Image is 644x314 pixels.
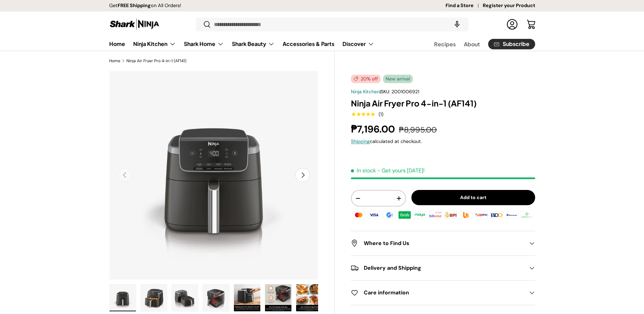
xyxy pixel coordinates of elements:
nav: Primary [109,37,374,51]
button: Add to cart [411,190,535,205]
p: Get on All Orders! [109,2,181,9]
h1: Ninja Air Fryer Pro 4-in-1 (AF141) [351,98,535,108]
a: Register your Product [483,2,535,9]
a: Shark Home [184,37,224,51]
a: Ninja Air Fryer Pro 4-in-1 (AF141) [126,59,186,63]
h2: Where to Find Us [351,239,524,247]
s: ₱8,995.00 [399,125,437,135]
img: maya [412,210,427,220]
img: metrobank [504,210,519,220]
summary: Care information [351,281,535,305]
img: Ninja Air Fryer Pro 4-in-1 (AF141) [265,284,291,311]
span: SKU: [381,89,390,95]
span: Subscribe [503,41,529,47]
summary: Discover [338,37,378,51]
img: billease [428,210,443,220]
img: Shark Ninja Philippines [109,18,160,31]
a: Accessories & Parts [283,37,334,50]
img: grabpay [397,210,412,220]
img: ubp [458,210,473,220]
span: In stock [351,167,376,174]
a: Recipes [434,38,456,51]
speech-search-button: Search by voice [446,17,468,32]
img: Ninja Air Fryer Pro 4-in-1 (AF141) [296,284,323,311]
div: (1) [379,112,383,117]
img: master [351,210,366,220]
summary: Delivery and Shipping [351,256,535,280]
summary: Shark Beauty [228,37,279,51]
summary: Where to Find Us [351,231,535,256]
div: calculated at checkout. [351,138,535,145]
summary: Ninja Kitchen [129,37,180,51]
img: bpi [443,210,458,220]
img: https://sharkninja.com.ph/products/ninja-air-fryer-pro-4-in-1-af141 [110,284,136,311]
nav: Breadcrumbs [109,58,335,64]
span: New arrival [383,75,413,83]
a: About [464,38,480,51]
media-gallery: Gallery Viewer [109,71,318,314]
a: Home [109,59,120,63]
img: qrph [474,210,488,220]
p: - Get yours [DATE]! [377,167,425,174]
div: 5.0 out of 5.0 stars [351,111,375,117]
span: 20% off [351,75,381,83]
a: Ninja Kitchen [133,37,176,51]
span: ★★★★★ [351,111,375,118]
span: 2001006921 [391,89,419,95]
img: visa [366,210,381,220]
a: Discover [342,37,374,51]
nav: Secondary [418,37,535,51]
span: | [380,89,419,95]
img: Ninja Air Fryer Pro 4-in-1 (AF141) [234,284,260,311]
a: Shipping [351,138,370,144]
a: Find a Store [446,2,483,9]
summary: Shark Home [180,37,228,51]
img: landbank [520,210,534,220]
strong: ₱7,196.00 [351,123,397,136]
strong: FREE Shipping [118,2,151,8]
h2: Delivery and Shipping [351,264,524,272]
h2: Care information [351,289,524,297]
img: bdo [489,210,504,220]
a: Shark Beauty [232,37,275,51]
img: gcash [382,210,397,220]
img: Ninja Air Fryer Pro 4-in-1 (AF141) [141,284,167,311]
a: Home [109,37,125,50]
a: Subscribe [488,39,535,49]
a: Ninja Kitchen [351,89,380,95]
img: Ninja Air Fryer Pro 4-in-1 (AF141) [172,284,198,311]
img: Ninja Air Fryer Pro 4-in-1 (AF141) [203,284,229,311]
